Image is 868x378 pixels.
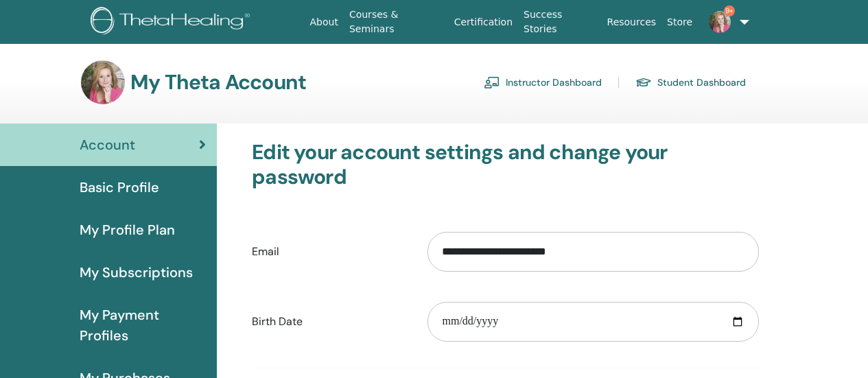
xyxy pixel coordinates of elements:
span: Basic Profile [80,177,159,198]
img: default.jpg [709,11,731,33]
img: logo.png [91,7,255,38]
a: Courses & Seminars [344,2,449,42]
a: Student Dashboard [635,71,746,93]
span: My Payment Profiles [80,305,206,346]
img: default.jpg [81,60,125,104]
span: Account [80,134,135,155]
label: Email [242,239,417,265]
a: Store [661,10,698,35]
a: Resources [602,10,662,35]
a: Success Stories [518,2,601,42]
a: Instructor Dashboard [484,71,602,93]
h3: My Theta Account [130,70,306,95]
span: 9+ [724,5,735,16]
span: My Profile Plan [80,220,175,240]
a: Certification [449,10,518,35]
label: Birth Date [242,309,417,335]
a: About [305,10,344,35]
img: graduation-cap.svg [635,77,652,88]
img: chalkboard-teacher.svg [484,76,500,88]
span: My Subscriptions [80,262,193,283]
h3: Edit your account settings and change your password [252,140,759,189]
